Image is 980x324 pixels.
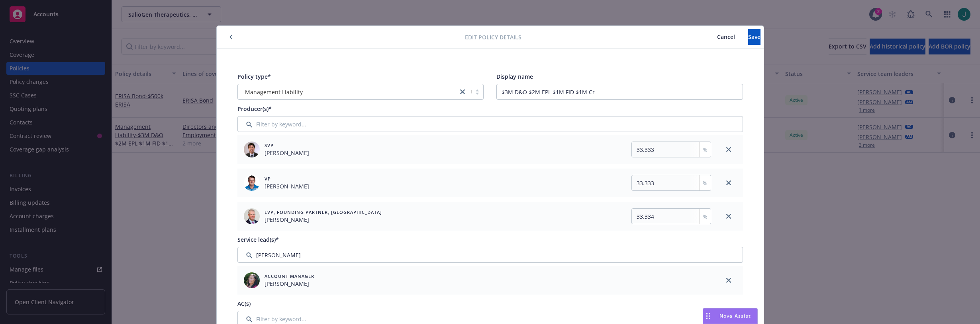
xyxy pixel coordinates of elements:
img: employee photo [244,175,260,191]
span: Save [748,33,760,41]
span: SVP [265,142,309,149]
span: VP [265,175,309,182]
span: Edit policy details [465,33,521,41]
input: Filter by keyword... [237,247,743,263]
button: Nova Assist [703,308,758,324]
span: EVP, Founding Partner, [GEOGRAPHIC_DATA] [265,209,382,215]
span: % [703,146,708,154]
img: employee photo [244,142,260,157]
span: Management Liability [242,88,454,96]
a: close [724,178,733,188]
a: close [724,275,733,285]
span: Policy type* [237,73,271,80]
span: AC(s) [237,300,251,307]
a: close [724,145,733,154]
span: Service lead(s)* [237,236,279,243]
span: Producer(s)* [237,105,272,113]
img: employee photo [244,272,260,288]
span: Display name [496,73,533,80]
span: Management Liability [245,88,303,96]
span: [PERSON_NAME] [265,215,382,224]
span: [PERSON_NAME] [265,279,314,288]
a: close [724,211,733,221]
span: Nova Assist [719,312,751,319]
span: Cancel [717,33,735,41]
img: employee photo [244,208,260,224]
button: Save [748,29,760,45]
input: Filter by keyword... [237,116,743,132]
span: Account Manager [265,273,314,279]
span: [PERSON_NAME] [265,182,309,190]
button: Cancel [704,29,748,45]
a: close [458,87,467,97]
span: [PERSON_NAME] [265,149,309,157]
span: % [703,179,708,187]
span: % [703,212,708,221]
div: Drag to move [703,308,713,324]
